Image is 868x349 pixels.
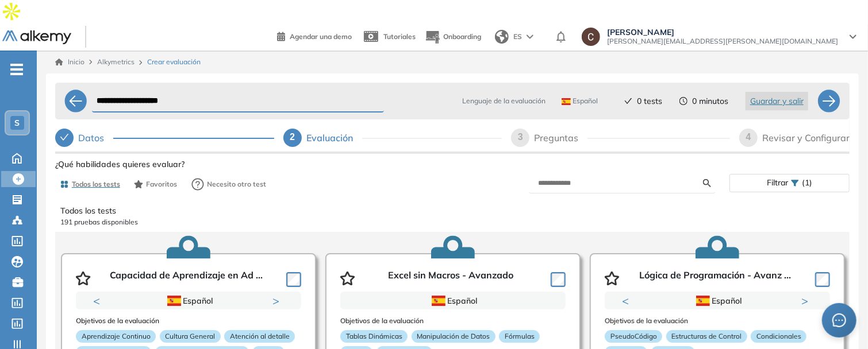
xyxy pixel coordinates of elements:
[639,270,791,287] p: Lógica de Programación - Avanz ...
[729,310,738,312] button: 3
[646,294,790,307] div: Español
[147,57,201,67] span: Crear evaluación
[697,310,710,312] button: 1
[802,174,812,191] span: (1)
[60,133,69,142] span: check
[186,173,271,196] button: Necesito otro test
[562,96,598,106] span: Español
[361,22,416,52] a: Tutoriales
[462,96,546,106] span: Lenguaje de la evaluación
[696,296,710,306] img: ESP
[146,179,177,189] span: Favoritos
[534,129,587,147] div: Preguntas
[624,97,632,105] span: check
[412,330,496,343] p: Manipulación de Datos
[340,317,566,325] h3: Objetivos de la evaluación
[679,97,688,105] span: clock-circle
[383,32,416,41] span: Tutoriales
[832,313,846,327] span: message
[518,132,523,142] span: 3
[55,174,125,194] button: Todos los tests
[283,129,502,147] div: 2Evaluación
[110,270,263,287] p: Capacidad de Aprendizaje en Ad ...
[739,129,850,147] div: 4Revisar y Configurar
[432,296,445,306] img: ESP
[290,132,295,142] span: 2
[200,310,209,312] button: 3
[290,32,352,41] span: Agendar una demo
[622,295,633,307] button: Previous
[513,32,522,42] span: ES
[340,330,408,343] p: Tablas Dinámicas
[168,310,182,312] button: 1
[224,330,295,343] p: Atención al detalle
[117,294,261,307] div: Español
[381,294,525,307] div: Español
[637,95,662,107] span: 0 tests
[55,129,274,147] div: Datos
[10,68,23,71] i: -
[607,28,838,37] span: [PERSON_NAME]
[160,330,221,343] p: Cultura General
[605,317,830,325] h3: Objetivos de la evaluación
[207,179,266,189] span: Necesito otro test
[443,32,481,41] span: Onboarding
[425,25,481,49] button: Onboarding
[751,330,806,343] p: Condicionales
[55,158,185,170] span: ¿Qué habilidades quieres evaluar?
[511,129,730,147] div: 3Preguntas
[76,330,156,343] p: Aprendizaje Continuo
[388,270,513,287] p: Excel sin Macros - Avanzado
[692,95,728,107] span: 0 minutos
[607,37,838,46] span: [PERSON_NAME][EMAIL_ADDRESS][PERSON_NAME][DOMAIN_NAME]
[2,30,71,45] img: Logo
[666,330,747,343] p: Estructuras de Control
[78,129,113,147] div: Datos
[306,129,362,147] div: Evaluación
[715,310,724,312] button: 2
[60,205,844,217] p: Todos los tests
[76,317,301,325] h3: Objetivos de la evaluación
[277,29,352,42] a: Agendar una demo
[167,296,181,306] img: ESP
[272,295,284,307] button: Next
[562,98,571,105] img: ESP
[60,217,844,227] p: 191 pruebas disponibles
[762,129,850,147] div: Revisar y Configurar
[93,295,105,307] button: Previous
[72,179,120,189] span: Todos los tests
[129,174,182,194] button: Favoritos
[495,30,509,44] img: world
[746,132,751,142] span: 4
[186,310,195,312] button: 2
[15,118,20,127] span: S
[499,330,540,343] p: Fórmulas
[527,34,533,39] img: arrow
[767,174,788,191] span: Filtrar
[55,57,85,67] a: Inicio
[801,295,813,307] button: Next
[605,330,662,343] p: PseudoCódigo
[97,57,135,66] span: Alkymetrics
[746,92,808,110] button: Guardar y salir
[750,95,804,107] span: Guardar y salir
